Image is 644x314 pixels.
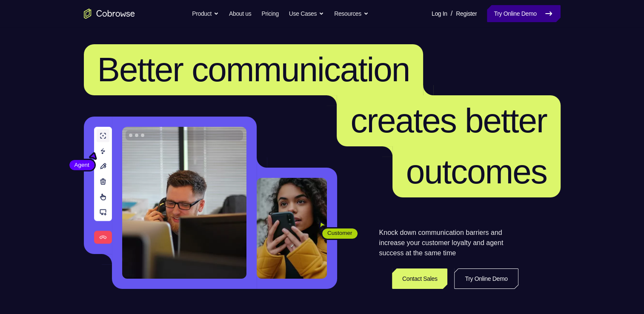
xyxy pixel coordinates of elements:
[289,5,324,22] button: Use Cases
[487,5,560,22] a: Try Online Demo
[451,9,452,19] span: /
[406,153,547,191] span: outcomes
[392,268,448,289] a: Contact Sales
[257,178,327,279] img: A customer holding their phone
[350,102,547,140] span: creates better
[229,5,251,22] a: About us
[432,5,447,22] a: Log In
[84,9,135,19] a: Go to the home page
[379,228,518,258] p: Knock down communication barriers and increase your customer loyalty and agent success at the sam...
[456,5,477,22] a: Register
[454,268,518,289] a: Try Online Demo
[97,51,410,88] span: Better communication
[122,127,246,279] img: A customer support agent talking on the phone
[334,5,369,22] button: Resources
[261,5,278,22] a: Pricing
[192,5,219,22] button: Product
